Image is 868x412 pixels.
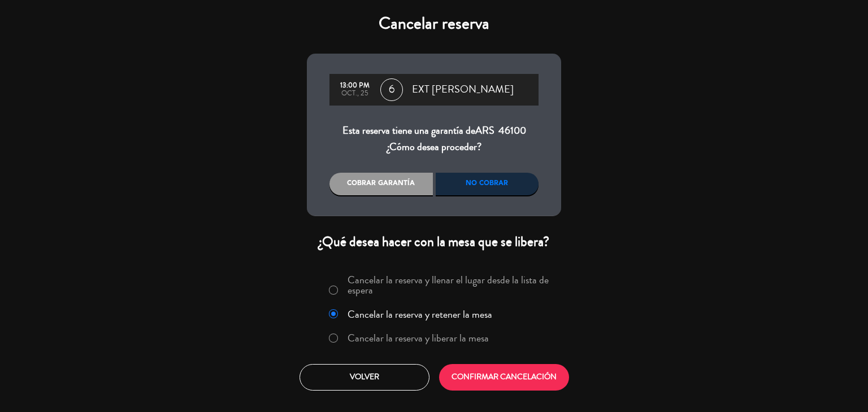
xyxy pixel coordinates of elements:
[335,82,375,90] div: 13:00 PM
[412,81,514,98] span: EXT [PERSON_NAME]
[498,123,526,138] span: 46100
[348,309,492,319] label: Cancelar la reserva y retener la mesa
[439,364,569,391] button: CONFIRMAR CANCELACIÓN
[348,333,489,343] label: Cancelar la reserva y liberar la mesa
[307,233,561,251] div: ¿Qué desea hacer con la mesa que se libera?
[380,78,403,101] span: 6
[335,90,375,98] div: oct., 25
[307,14,561,34] h4: Cancelar reserva
[348,275,554,295] label: Cancelar la reserva y llenar el lugar desde la lista de espera
[436,173,539,195] div: No cobrar
[329,173,433,195] div: Cobrar garantía
[329,122,539,156] div: Esta reserva tiene una garantía de ¿Cómo desea proceder?
[475,123,494,138] span: ARS
[300,364,429,391] button: Volver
